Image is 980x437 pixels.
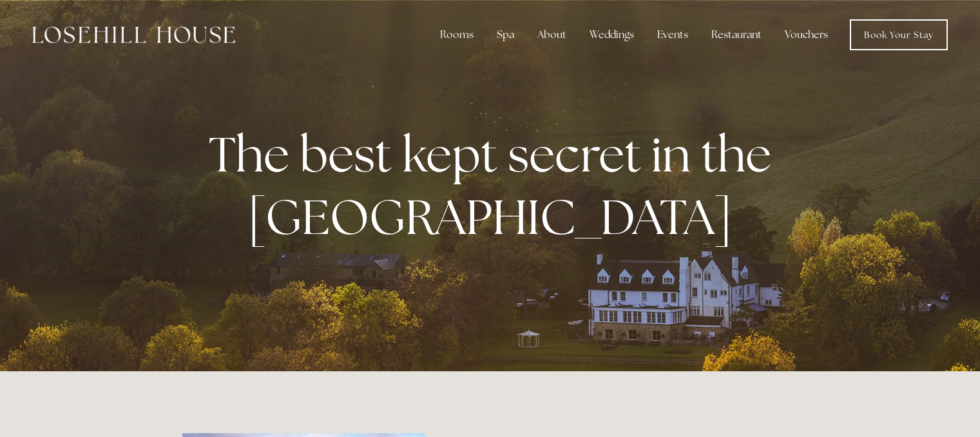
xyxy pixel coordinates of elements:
[774,22,838,48] a: Vouchers
[579,22,644,48] div: Weddings
[527,22,577,48] div: About
[486,22,524,48] div: Spa
[647,22,698,48] div: Events
[209,122,782,249] strong: The best kept secret in the [GEOGRAPHIC_DATA]
[430,22,484,48] div: Rooms
[32,26,235,43] img: Losehill House
[701,22,772,48] div: Restaurant
[850,19,948,50] a: Book Your Stay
